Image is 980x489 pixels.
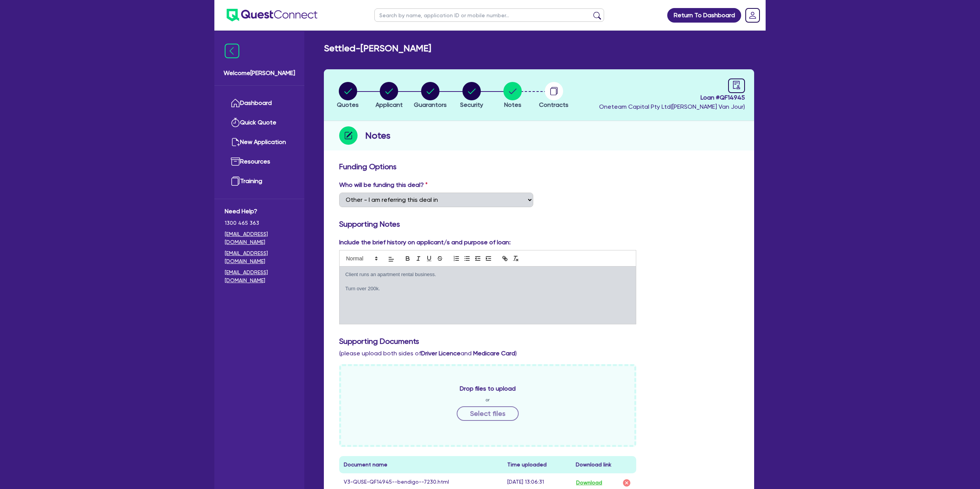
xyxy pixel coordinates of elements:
[231,157,240,166] img: resources
[375,82,403,110] button: Applicant
[231,118,240,127] img: quick-quote
[473,350,515,357] b: Medicare Card
[225,219,294,227] span: 1300 465 363
[503,456,571,473] th: Time uploaded
[457,406,519,421] button: Select files
[231,137,240,147] img: new-application
[599,103,745,110] span: Oneteam Capital Pty Ltd ( [PERSON_NAME] Van Jour )
[539,101,568,108] span: Contracts
[225,249,294,265] a: [EMAIL_ADDRESS][DOMAIN_NAME]
[503,82,522,110] button: Notes
[539,82,569,110] button: Contracts
[225,230,294,246] a: [EMAIL_ADDRESS][DOMAIN_NAME]
[576,478,603,488] button: Download
[504,101,521,108] span: Notes
[339,126,358,145] img: step-icon
[345,271,630,278] p: Client runs an apartment rental business.
[414,101,447,108] span: Guarantors
[339,337,739,346] h3: Supporting Documents
[571,456,636,473] th: Download link
[365,129,390,142] h2: Notes
[599,93,745,102] span: Loan # QF14945
[460,82,483,110] button: Security
[227,9,317,21] img: quest-connect-logo-blue
[225,172,294,191] a: Training
[231,177,240,186] img: training
[324,43,431,54] h2: Settled - [PERSON_NAME]
[339,456,503,473] th: Document name
[421,350,461,357] b: Driver Licence
[728,79,745,93] a: audit
[336,82,359,110] button: Quotes
[224,69,295,78] span: Welcome [PERSON_NAME]
[374,8,604,22] input: Search by name, application ID or mobile number...
[225,113,294,132] a: Quick Quote
[376,101,403,108] span: Applicant
[225,132,294,152] a: New Application
[743,5,763,25] a: Dropdown toggle
[485,396,490,403] span: or
[339,219,739,229] h3: Supporting Notes
[225,152,294,172] a: Resources
[413,82,447,110] button: Guarantors
[225,44,239,58] img: icon-menu-close
[622,478,631,487] img: delete-icon
[225,207,294,216] span: Need Help?
[339,162,739,171] h3: Funding Options
[339,238,511,247] label: Include the brief history on applicant/s and purpose of loan:
[339,350,517,357] span: (please upload both sides of and )
[225,268,294,285] a: [EMAIL_ADDRESS][DOMAIN_NAME]
[225,93,294,113] a: Dashboard
[337,101,359,108] span: Quotes
[339,180,428,190] label: Who will be funding this deal?
[460,101,483,108] span: Security
[732,81,741,89] span: audit
[345,285,630,292] p: Turn over 200k.
[667,8,741,23] a: Return To Dashboard
[460,384,516,393] span: Drop files to upload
